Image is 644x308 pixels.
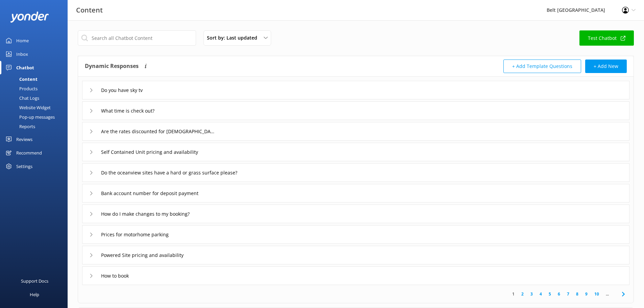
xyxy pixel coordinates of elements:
div: Pop-up messages [4,112,55,122]
a: Chat Logs [4,93,68,103]
button: + Add New [585,60,627,73]
div: Help [30,288,39,301]
div: Reports [4,122,35,131]
div: Inbox [16,47,28,61]
a: 5 [545,291,554,297]
div: Support Docs [21,274,48,288]
div: Website Widget [4,103,51,112]
a: 8 [573,291,582,297]
input: Search all Chatbot Content [78,30,196,46]
span: ... [602,291,612,297]
a: Pop-up messages [4,112,68,122]
button: + Add Template Questions [503,60,581,73]
a: Test Chatbot [579,30,634,46]
a: 2 [518,291,527,297]
a: 7 [564,291,573,297]
div: Settings [16,160,32,173]
h4: Dynamic Responses [85,60,139,73]
span: Sort by: Last updated [207,34,261,42]
a: 10 [591,291,602,297]
div: Home [16,34,29,47]
div: Chatbot [16,61,34,74]
h3: Content [76,5,103,16]
img: yonder-white-logo.png [10,11,49,23]
div: Products [4,84,38,93]
div: Chat Logs [4,93,39,103]
a: 4 [536,291,545,297]
a: Products [4,84,68,93]
a: Reports [4,122,68,131]
a: 6 [554,291,564,297]
a: 9 [582,291,591,297]
a: Website Widget [4,103,68,112]
div: Reviews [16,133,32,146]
div: Content [4,74,38,84]
a: 1 [509,291,518,297]
a: 3 [527,291,536,297]
a: Content [4,74,68,84]
div: Recommend [16,146,42,160]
